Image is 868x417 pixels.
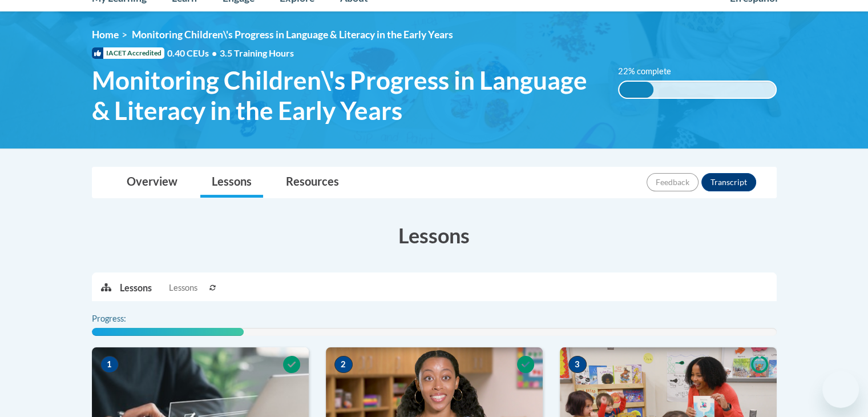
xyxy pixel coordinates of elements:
label: 22% complete [618,65,684,78]
span: 3 [568,356,587,373]
p: Lessons [120,282,152,294]
span: • [212,47,217,58]
button: Feedback [647,173,699,191]
span: 1 [100,356,119,373]
span: 0.40 CEUs [167,47,220,59]
button: Transcript [701,173,756,191]
span: Monitoring Children\'s Progress in Language & Literacy in the Early Years [132,29,453,41]
iframe: Button to launch messaging window [822,371,859,408]
span: 2 [334,356,353,373]
span: IACET Accredited [92,47,164,59]
span: 3.5 Training Hours [220,47,294,58]
a: Overview [115,167,189,198]
a: Lessons [200,167,263,198]
a: Resources [274,167,350,198]
a: Home [92,29,119,41]
span: Monitoring Children\'s Progress in Language & Literacy in the Early Years [92,65,601,126]
label: Progress: [92,312,158,325]
h3: Lessons [92,221,777,250]
span: Lessons [169,282,197,294]
div: 22% complete [619,82,653,98]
